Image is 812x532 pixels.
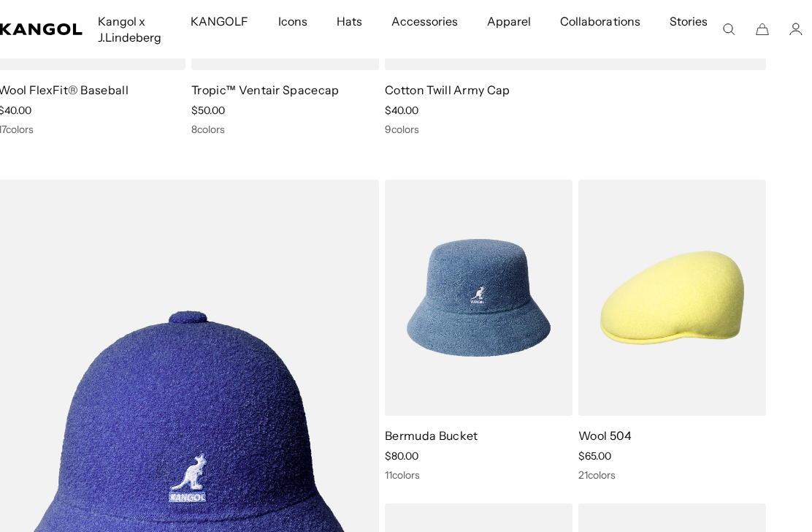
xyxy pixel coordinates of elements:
div: 11 colors [385,468,572,482]
div: 9 colors [385,123,766,136]
a: Bermuda Bucket [385,428,478,443]
button: Cart [756,23,769,36]
a: Wool 504 [578,428,632,443]
span: $50.00 [191,104,225,117]
span: $65.00 [578,449,611,463]
a: Account [789,23,803,36]
div: 8 colors [191,123,379,136]
span: $80.00 [385,449,418,463]
summary: Search here [722,23,735,36]
img: Wool 504 [578,180,766,416]
a: Tropic™ Ventair Spacecap [191,83,340,97]
div: 21 colors [578,468,766,482]
span: $40.00 [385,104,418,117]
a: Cotton Twill Army Cap [385,83,510,97]
img: Bermuda Bucket [385,180,572,416]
